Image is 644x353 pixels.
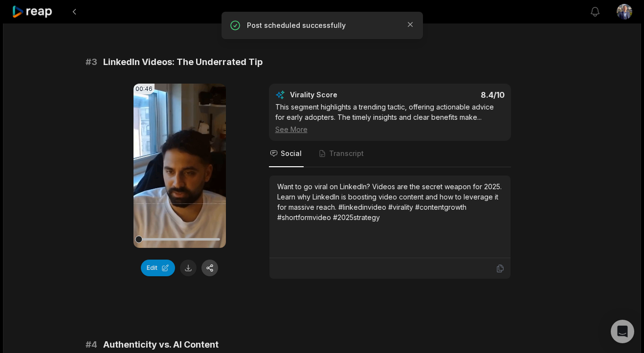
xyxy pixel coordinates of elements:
[611,320,634,343] div: Open Intercom Messenger
[329,149,364,158] span: Transcript
[247,21,398,30] p: Post scheduled successfully
[86,55,97,69] span: # 3
[86,338,97,352] span: # 4
[141,260,175,276] button: Edit
[400,90,505,100] div: 8.4 /10
[269,141,511,167] nav: Tabs
[281,149,302,158] span: Social
[103,338,219,352] span: Authenticity vs. AI Content
[275,102,505,134] div: This segment highlights a trending tactic, offering actionable advice for early adopters. The tim...
[133,84,226,248] video: Your browser does not support mp4 format.
[275,124,505,134] div: See More
[290,90,395,100] div: Virality Score
[103,55,263,69] span: LinkedIn Videos: The Underrated Tip
[277,181,503,222] div: Want to go viral on LinkedIn? Videos are the secret weapon for 2025. Learn why LinkedIn is boosti...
